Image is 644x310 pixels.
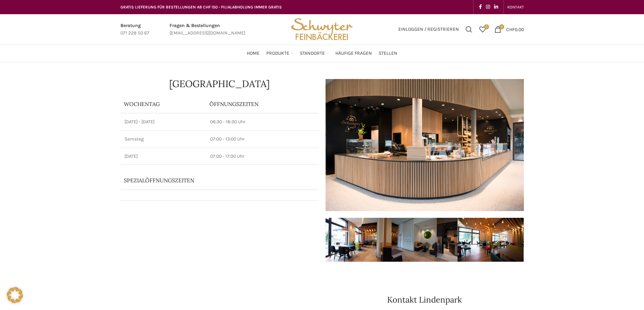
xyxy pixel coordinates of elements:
[210,119,314,125] p: 06:30 - 18:30 Uhr
[326,218,392,262] img: 003-e1571984124433
[124,100,203,108] p: Wochentag
[524,218,590,262] img: 016-e1571924866289
[120,22,149,37] a: Infobox link
[506,26,524,32] bdi: 0.00
[300,50,325,57] span: Standorte
[398,27,459,32] span: Einloggen / Registrieren
[476,23,489,36] div: Meine Wunschliste
[125,136,202,143] p: Samstag
[379,47,397,60] a: Stellen
[507,5,524,9] span: KONTAKT
[506,26,515,32] span: CHF
[477,2,484,12] a: Facebook social link
[507,0,524,14] a: KONTAKT
[300,47,329,60] a: Standorte
[484,2,492,12] a: Instagram social link
[210,136,314,143] p: 07:00 - 13:00 Uhr
[379,50,397,57] span: Stellen
[395,23,462,36] a: Einloggen / Registrieren
[120,5,282,9] span: GRATIS LIEFERUNG FÜR BESTELLUNGEN AB CHF 150 - FILIALABHOLUNG IMMER GRATIS
[458,218,524,262] img: 006-e1571983941404
[476,23,489,36] a: 0
[209,100,315,108] p: ÖFFNUNGSZEITEN
[125,153,202,160] p: [DATE]
[266,47,293,60] a: Produkte
[247,50,260,57] span: Home
[289,14,355,45] img: Bäckerei Schwyter
[210,153,314,160] p: 07:00 - 17:00 Uhr
[124,177,296,184] p: Spezialöffnungszeiten
[335,50,372,57] span: Häufige Fragen
[492,2,500,12] a: Linkedin social link
[247,47,260,60] a: Home
[491,23,527,36] a: 0 CHF0.00
[335,47,372,60] a: Häufige Fragen
[504,0,527,14] div: Secondary navigation
[462,23,476,36] a: Suchen
[125,119,202,125] p: [DATE] - [DATE]
[289,26,355,32] a: Site logo
[266,50,289,57] span: Produkte
[484,24,489,29] span: 0
[499,24,504,29] span: 0
[392,218,458,262] img: 002-1-e1571984059720
[117,47,527,60] div: Main navigation
[170,22,245,37] a: Infobox link
[120,79,319,88] h1: [GEOGRAPHIC_DATA]
[326,296,524,304] h2: Kontakt Lindenpark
